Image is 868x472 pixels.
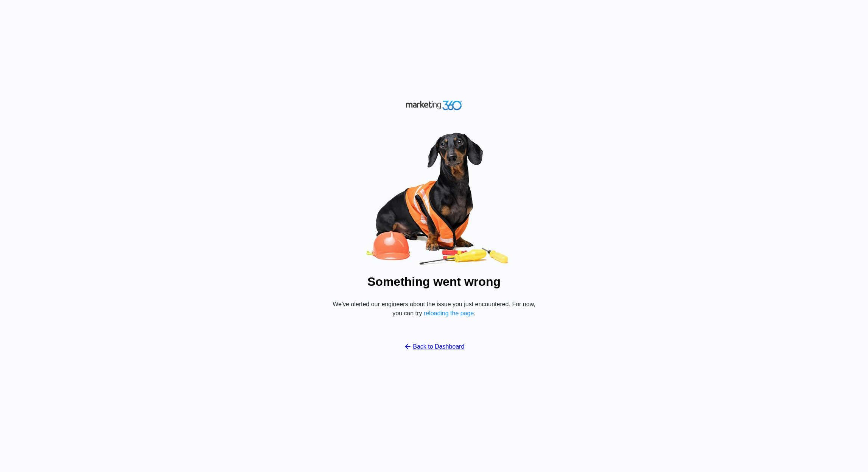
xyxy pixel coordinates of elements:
[328,300,540,318] p: We've alerted our engineers about the issue you just encountered. For now, you can try .
[424,310,474,317] button: reloading the page
[406,99,462,112] img: Marketing 360
[367,273,501,291] h1: Something went wrong
[320,128,548,269] img: Oops
[404,342,465,351] a: Back to Dashboard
